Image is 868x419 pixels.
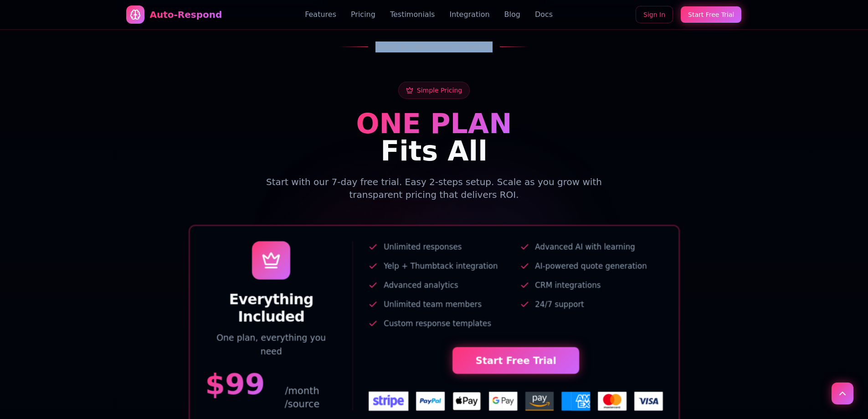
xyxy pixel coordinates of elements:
span: Advanced analytics [384,279,458,291]
a: Testimonials [390,9,435,20]
a: Auto-Respond [126,5,222,24]
a: Pricing [351,9,375,20]
span: Simple Pricing [417,86,462,95]
p: Start with our 7-day free trial. Easy 2-steps setup. Scale as you grow with transparent pricing t... [259,176,609,201]
span: Fits All [380,135,487,167]
span: Unlimited responses [384,241,462,253]
img: Payment Method [416,391,445,410]
img: Payment Method [634,391,663,410]
span: 24/7 support [535,299,584,310]
span: CRM integrations [535,279,601,291]
span: Yelp + Thumbtack integration [384,260,498,272]
span: ONE PLAN [356,108,512,140]
button: Scroll to top [832,383,853,404]
p: One plan, everything you need [205,331,337,358]
a: Start Free Trial [680,6,742,23]
a: Docs [535,9,553,20]
span: /month /source [267,384,337,411]
img: Payment Method [488,391,517,410]
img: Payment Method [525,391,554,410]
img: Payment Method [369,391,408,410]
a: Sign In [636,6,673,23]
span: Ready to experience the future? [375,41,493,52]
span: Unlimited team members [384,299,482,310]
img: Payment Method [452,391,481,410]
img: Payment Method [598,391,627,410]
div: Auto-Respond [150,8,222,21]
a: Features [305,9,336,20]
a: Blog [504,9,520,20]
span: Advanced AI with learning [535,241,635,253]
span: $ 99 [205,369,265,398]
span: Custom response templates [384,318,491,329]
a: Start Free Trial [452,347,579,374]
span: AI-powered quote generation [535,260,647,272]
h3: Everything Included [205,291,337,326]
img: Payment Method [561,391,590,410]
a: Integration [449,9,489,20]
